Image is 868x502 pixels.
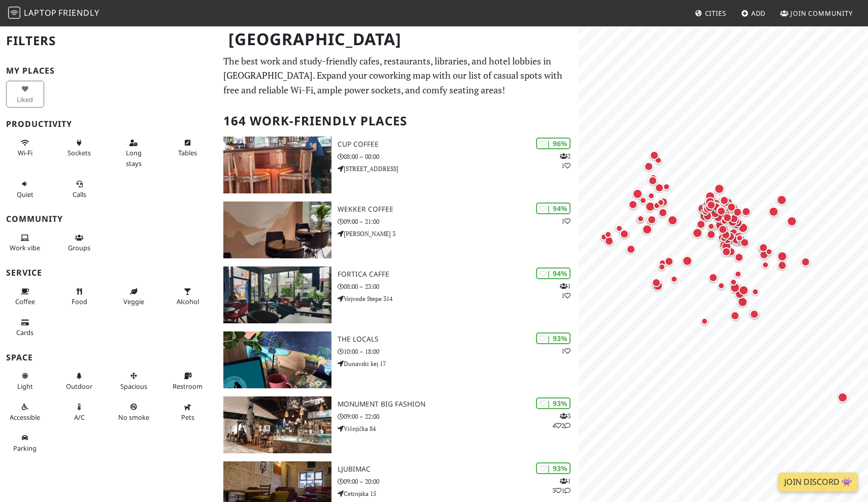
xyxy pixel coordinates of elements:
[757,241,770,254] div: Map marker
[665,213,680,227] div: Map marker
[732,268,744,280] div: Map marker
[6,176,44,203] button: Quiet
[751,9,766,18] span: Add
[715,280,727,292] div: Map marker
[714,204,728,218] div: Map marker
[217,331,579,388] a: The Locals | 93% 1 The Locals 10:00 – 18:00 Dunavski kej 17
[701,210,714,223] div: Map marker
[536,138,571,149] div: | 96%
[536,203,571,214] div: | 94%
[223,137,332,193] img: Cup Coffee
[60,229,98,256] button: Groups
[775,193,789,207] div: Map marker
[552,476,571,495] p: 1 3 1
[727,212,741,225] div: Map marker
[655,196,667,209] div: Map marker
[705,228,718,241] div: Map marker
[6,119,211,129] h3: Productivity
[712,211,725,224] div: Map marker
[8,7,20,19] img: LaptopFriendly
[737,283,751,297] div: Map marker
[717,239,730,252] div: Map marker
[58,7,99,18] span: Friendly
[536,397,571,409] div: | 93%
[181,413,194,422] span: Pet friendly
[338,152,579,161] p: 08:00 – 00:00
[6,268,211,278] h3: Service
[635,213,647,225] div: Map marker
[724,230,737,243] div: Map marker
[338,477,579,486] p: 09:00 – 20:00
[15,297,35,306] span: Coffee
[703,195,717,209] div: Map marker
[703,201,716,214] div: Map marker
[169,283,207,310] button: Alcohol
[733,232,746,244] div: Map marker
[700,199,714,213] div: Map marker
[630,187,645,201] div: Map marker
[646,174,659,187] div: Map marker
[662,255,676,268] div: Map marker
[338,359,579,369] p: Dunavski kej 17
[60,367,98,394] button: Outdoor
[338,347,579,356] p: 10:00 – 18:00
[66,382,92,391] span: Outdoor area
[657,195,670,209] div: Map marker
[690,226,705,240] div: Map marker
[338,412,579,421] p: 09:00 – 22:00
[656,261,668,273] div: Map marker
[712,203,725,216] div: Map marker
[10,413,40,422] span: Accessible
[728,281,742,295] div: Map marker
[169,398,207,425] button: Pets
[223,331,332,388] img: The Locals
[790,9,853,18] span: Join Community
[178,148,197,157] span: Work-friendly tables
[656,206,670,219] div: Map marker
[6,367,44,394] button: Light
[8,5,99,22] a: LaptopFriendly LaptopFriendly
[624,243,638,256] div: Map marker
[217,266,579,323] a: Fortica caffe | 94% 11 Fortica caffe 08:00 – 23:00 Vojvode Stepe 314
[6,314,44,341] button: Cards
[115,367,153,394] button: Spacious
[338,164,579,174] p: [STREET_ADDRESS]
[759,259,772,271] div: Map marker
[652,154,664,166] div: Map marker
[640,222,654,237] div: Map marker
[560,151,571,171] p: 2 1
[6,135,44,161] button: Wi-Fi
[603,235,616,248] div: Map marker
[60,398,98,425] button: A/C
[552,411,571,430] p: 3 4 2
[707,271,720,284] div: Map marker
[560,281,571,300] p: 1 1
[16,328,34,337] span: Credit cards
[730,233,743,247] div: Map marker
[748,307,761,320] div: Map marker
[173,382,203,391] span: Restroom
[613,222,625,235] div: Map marker
[660,181,673,193] div: Map marker
[748,308,761,321] div: Map marker
[648,149,661,162] div: Map marker
[718,194,731,207] div: Map marker
[220,25,577,53] h1: [GEOGRAPHIC_DATA]
[13,444,37,453] span: Parking
[757,248,771,261] div: Map marker
[561,346,571,356] p: 1
[719,228,732,242] div: Map marker
[695,202,710,216] div: Map marker
[653,181,666,194] div: Map marker
[223,106,573,137] h2: 164 Work-Friendly Places
[731,216,745,229] div: Map marker
[338,140,579,149] h3: Cup Coffee
[338,217,579,226] p: 09:00 – 21:00
[680,254,694,268] div: Map marker
[715,205,728,218] div: Map marker
[169,135,207,161] button: Tables
[338,465,579,474] h3: Ljubimac
[645,190,657,202] div: Map marker
[716,223,729,236] div: Map marker
[6,66,211,76] h3: My Places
